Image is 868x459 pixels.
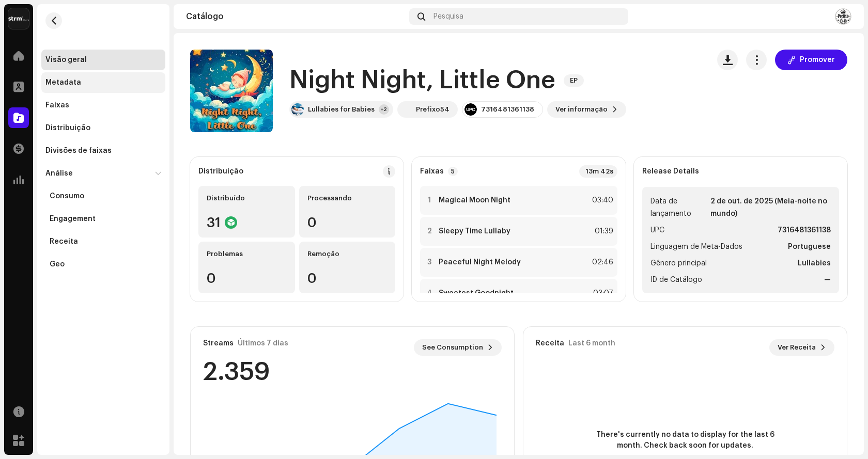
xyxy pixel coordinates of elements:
div: 02:46 [591,256,613,268]
re-m-nav-item: Faixas [41,95,165,116]
strong: Sweetest Goodnight [439,289,514,297]
div: Receita [50,238,78,246]
div: Remoção [307,250,388,258]
span: Linguagem de Meta-Dados [650,241,742,253]
re-m-nav-item: Visão geral [41,50,165,70]
strong: Release Details [642,167,699,176]
re-m-nav-item: Consumo [41,186,165,207]
span: Ver Receita [778,337,816,358]
span: ID de Catálogo [650,274,702,286]
div: Análise [45,169,73,178]
div: Distribuição [45,124,90,132]
strong: Lullabies [798,257,831,270]
strong: 2 de out. de 2025 (Meia-noite no mundo) [710,195,831,220]
div: Problemas [207,250,287,258]
span: There's currently no data to display for the last 6 month. Check back soon for updates. [592,430,778,451]
div: Distribuição [198,167,243,176]
div: Lullabies for Babies [308,105,375,114]
re-m-nav-item: Divisões de faixas [41,140,165,161]
div: Engagement [50,215,96,223]
span: See Consumption [422,337,483,358]
re-m-nav-item: Engagement [41,209,165,229]
h1: Night Night, Little One [289,64,555,97]
div: Receita [536,339,564,347]
span: Promover [800,50,835,70]
re-m-nav-item: Geo [41,254,165,275]
div: Streams [203,339,234,347]
div: 13m 42s [579,165,617,178]
div: Catálogo [186,12,405,21]
div: +2 [379,104,389,115]
img: 4bbee7b1-6ee2-495d-a856-b6d6532e8cba [291,103,304,116]
span: Gênero principal [650,257,707,270]
span: EP [564,74,584,87]
button: See Consumption [414,339,502,356]
strong: — [824,274,831,286]
div: 7316481361138 [481,105,534,114]
button: Ver informação [547,101,626,118]
img: 01ba94b7-d7eb-4f3b-a45a-bdea2497e0a0 [399,103,412,116]
span: Pesquisa [433,12,463,21]
re-m-nav-dropdown: Análise [41,163,165,275]
strong: Peaceful Night Melody [439,258,521,266]
span: UPC [650,224,664,236]
strong: Portuguese [788,241,831,253]
div: Divisões de faixas [45,147,112,155]
div: Prefixo54 [416,105,450,114]
re-m-nav-item: Receita [41,231,165,252]
re-m-nav-item: Distribuição [41,118,165,138]
div: 03:07 [591,287,613,299]
img: 408b884b-546b-4518-8448-1008f9c76b02 [8,8,29,29]
div: Metadata [45,78,81,87]
div: 01:39 [591,225,613,238]
span: Data de lançamento [650,195,708,220]
re-m-nav-item: Metadata [41,72,165,93]
div: Last 6 month [568,339,615,347]
div: Últimos 7 dias [238,339,288,347]
div: Geo [50,260,65,268]
strong: Magical Moon Night [439,196,510,204]
div: Processando [307,194,388,202]
span: Ver informação [555,99,608,120]
button: Promover [775,50,847,70]
strong: Faixas [420,167,444,176]
p-badge: 5 [448,167,458,176]
button: Ver Receita [769,339,834,356]
div: Faixas [45,101,69,109]
div: Consumo [50,192,84,200]
div: 03:40 [591,194,613,207]
strong: 7316481361138 [778,224,831,236]
img: e51fe3cf-89f1-4f4c-b16a-69e8eb878127 [835,8,851,25]
div: Visão geral [45,56,87,64]
div: Distribuído [207,194,287,202]
strong: Sleepy Time Lullaby [439,227,510,235]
